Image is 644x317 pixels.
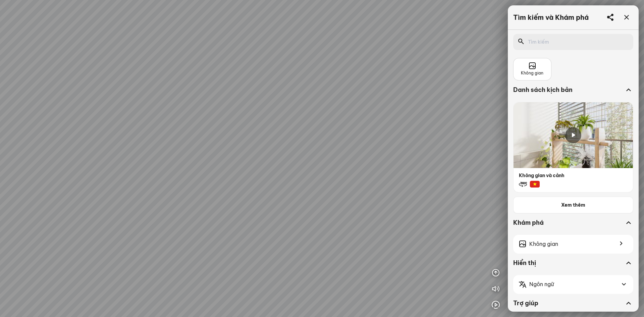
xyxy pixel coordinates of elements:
input: Tìm kiếm [528,39,623,45]
img: lang-vn.png [530,181,540,188]
div: Khám phá [513,219,633,235]
div: Trợ giúp [513,299,633,315]
div: Danh sách kịch bản [513,86,633,102]
div: Trợ giúp [513,299,624,307]
span: Ngôn ngữ [529,280,554,288]
div: Danh sách kịch bản [513,86,624,94]
div: Tìm kiếm và Khám phá [513,13,589,21]
div: Khám phá [513,219,624,227]
span: Không gian [529,240,558,248]
p: Không gian và cảnh [514,168,633,179]
div: Hiển thị [513,259,624,267]
button: Xem thêm [513,197,633,213]
span: Xem thêm [561,202,585,208]
span: Không gian [521,70,543,76]
div: Hiển thị [513,259,633,275]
